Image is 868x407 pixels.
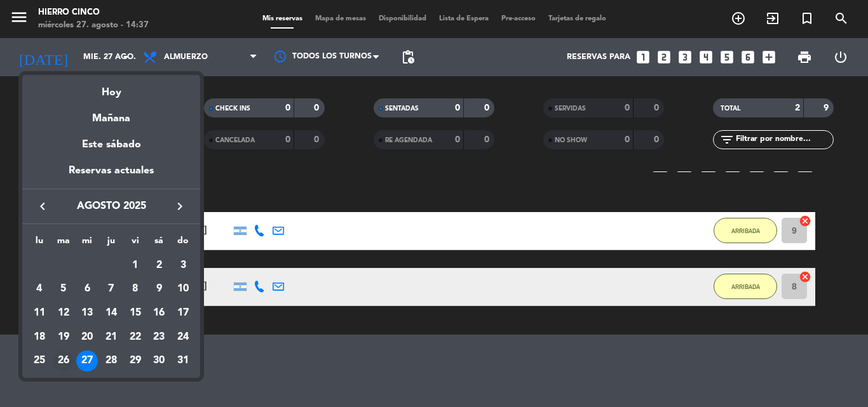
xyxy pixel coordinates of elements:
td: 8 de agosto de 2025 [123,277,147,302]
div: 10 [172,278,194,300]
th: jueves [99,234,123,253]
td: 27 de agosto de 2025 [75,349,99,373]
div: 21 [100,326,122,348]
td: 21 de agosto de 2025 [99,325,123,349]
td: 16 de agosto de 2025 [147,301,172,325]
div: 2 [148,255,170,276]
div: 25 [29,350,50,372]
td: 17 de agosto de 2025 [171,301,195,325]
div: 1 [125,255,146,276]
td: 30 de agosto de 2025 [147,349,172,373]
td: 15 de agosto de 2025 [123,301,147,325]
div: 27 [76,350,98,372]
td: AGO. [27,253,123,277]
div: 13 [76,302,98,324]
div: 8 [125,278,146,300]
th: martes [51,234,76,253]
td: 29 de agosto de 2025 [123,349,147,373]
div: 9 [148,278,170,300]
div: 5 [53,278,74,300]
div: Mañana [22,101,200,127]
div: 22 [125,326,146,348]
td: 2 de agosto de 2025 [147,253,172,277]
div: 20 [76,326,98,348]
td: 10 de agosto de 2025 [171,277,195,302]
td: 20 de agosto de 2025 [75,325,99,349]
div: 16 [148,302,170,324]
td: 1 de agosto de 2025 [123,253,147,277]
div: 15 [125,302,146,324]
td: 13 de agosto de 2025 [75,301,99,325]
div: 3 [172,255,194,276]
th: viernes [123,234,147,253]
td: 25 de agosto de 2025 [27,349,51,373]
button: keyboard_arrow_right [168,198,191,215]
i: keyboard_arrow_right [172,199,187,214]
span: agosto 2025 [54,198,168,215]
td: 31 de agosto de 2025 [171,349,195,373]
td: 18 de agosto de 2025 [27,325,51,349]
td: 22 de agosto de 2025 [123,325,147,349]
td: 28 de agosto de 2025 [99,349,123,373]
div: Reservas actuales [22,163,200,189]
td: 23 de agosto de 2025 [147,325,172,349]
td: 26 de agosto de 2025 [51,349,76,373]
div: 7 [100,278,122,300]
div: 23 [148,326,170,348]
div: 30 [148,350,170,372]
div: 18 [29,326,50,348]
div: 11 [29,302,50,324]
div: 28 [100,350,122,372]
td: 3 de agosto de 2025 [171,253,195,277]
td: 12 de agosto de 2025 [51,301,76,325]
div: 24 [172,326,194,348]
td: 14 de agosto de 2025 [99,301,123,325]
div: 19 [53,326,74,348]
div: 29 [125,350,146,372]
td: 19 de agosto de 2025 [51,325,76,349]
td: 6 de agosto de 2025 [75,277,99,302]
div: Hoy [22,75,200,101]
td: 11 de agosto de 2025 [27,301,51,325]
td: 24 de agosto de 2025 [171,325,195,349]
th: sábado [147,234,172,253]
div: 14 [100,302,122,324]
div: 4 [29,278,50,300]
td: 9 de agosto de 2025 [147,277,172,302]
div: 6 [76,278,98,300]
th: lunes [27,234,51,253]
div: 12 [53,302,74,324]
button: keyboard_arrow_left [31,198,54,215]
i: keyboard_arrow_left [35,199,50,214]
div: Este sábado [22,127,200,163]
th: miércoles [75,234,99,253]
td: 5 de agosto de 2025 [51,277,76,302]
div: 31 [172,350,194,372]
td: 4 de agosto de 2025 [27,277,51,302]
div: 26 [53,350,74,372]
div: 17 [172,302,194,324]
td: 7 de agosto de 2025 [99,277,123,302]
th: domingo [171,234,195,253]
